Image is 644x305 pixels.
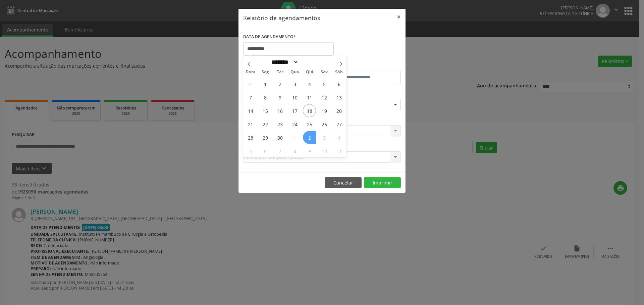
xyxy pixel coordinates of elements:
span: Seg [258,70,273,74]
button: Close [392,9,406,25]
span: Setembro 2, 2025 [273,77,286,90]
span: Setembro 26, 2025 [318,118,331,131]
span: Setembro 5, 2025 [318,77,331,90]
span: Setembro 9, 2025 [273,91,286,104]
span: Outubro 4, 2025 [332,131,345,144]
span: Setembro 12, 2025 [318,91,331,104]
span: Sáb [332,70,346,74]
span: Outubro 1, 2025 [288,131,301,144]
span: Outubro 10, 2025 [318,144,331,157]
span: Sex [317,70,332,74]
span: Setembro 24, 2025 [288,118,301,131]
label: ATÉ [324,60,401,71]
span: Qui [302,70,317,74]
select: Month [269,59,299,66]
span: Setembro 27, 2025 [332,118,345,131]
label: DATA DE AGENDAMENTO [243,32,296,42]
span: Setembro 15, 2025 [259,104,272,117]
span: Setembro 30, 2025 [273,131,286,144]
span: Setembro 18, 2025 [303,104,316,117]
span: Setembro 3, 2025 [288,77,301,90]
span: Setembro 28, 2025 [244,131,257,144]
span: Outubro 11, 2025 [332,144,345,157]
span: Outubro 2, 2025 [303,131,316,144]
span: Setembro 29, 2025 [259,131,272,144]
button: Cancelar [325,177,362,188]
span: Setembro 10, 2025 [288,91,301,104]
span: Qua [287,70,302,74]
span: Setembro 22, 2025 [259,118,272,131]
span: Setembro 16, 2025 [273,104,286,117]
span: Setembro 14, 2025 [244,104,257,117]
span: Setembro 1, 2025 [259,77,272,90]
span: Ter [273,70,287,74]
span: Setembro 4, 2025 [303,77,316,90]
span: Setembro 8, 2025 [259,91,272,104]
span: Dom [243,70,258,74]
input: Year [299,59,321,66]
span: Outubro 8, 2025 [288,144,301,157]
span: Setembro 7, 2025 [244,91,257,104]
span: Setembro 19, 2025 [318,104,331,117]
span: Outubro 3, 2025 [318,131,331,144]
span: Outubro 7, 2025 [273,144,286,157]
span: Setembro 21, 2025 [244,118,257,131]
span: Setembro 13, 2025 [332,91,345,104]
span: Outubro 9, 2025 [303,144,316,157]
button: Imprimir [364,177,401,188]
span: Setembro 11, 2025 [303,91,316,104]
span: Setembro 6, 2025 [332,77,345,90]
span: Setembro 23, 2025 [273,118,286,131]
span: Agosto 31, 2025 [244,77,257,90]
span: Outubro 5, 2025 [244,144,257,157]
span: Setembro 20, 2025 [332,104,345,117]
span: Outubro 6, 2025 [259,144,272,157]
span: Setembro 25, 2025 [303,118,316,131]
h5: Relatório de agendamentos [243,13,320,22]
span: Setembro 17, 2025 [288,104,301,117]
